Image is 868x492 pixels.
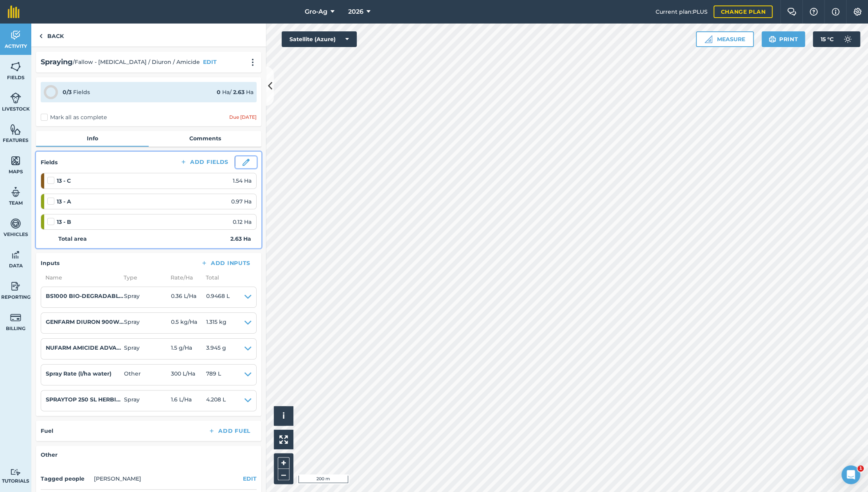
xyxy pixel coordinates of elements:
[832,7,839,16] img: svg+xml;base64,PHN2ZyB4bWxucz0iaHR0cDovL3d3dy53My5vcmcvMjAwMC9zdmciIHdpZHRoPSIxNyIgaGVpZ2h0PSIxNy...
[124,343,171,354] span: Spray
[58,234,87,243] strong: Total area
[233,89,244,96] strong: 2.63
[10,155,21,167] img: svg+xml;base64,PHN2ZyB4bWxucz0iaHR0cDovL3d3dy53My5vcmcvMjAwMC9zdmciIHdpZHRoPSI1NiIgaGVpZ2h0PSI2MC...
[279,435,288,444] img: Four arrows, one pointing top left, one top right, one bottom right and the last bottom left
[41,56,73,68] h2: Spraying
[41,113,107,122] label: Mark all as complete
[809,8,818,16] img: A question mark icon
[10,92,21,104] img: svg+xml;base64,PD94bWwgdmVyc2lvbj0iMS4wIiBlbmNvZGluZz0idXRmLTgiPz4KPCEtLSBHZW5lcmF0b3I6IEFkb2JlIE...
[46,292,252,303] summary: BS1000 BIO-DEGRADABLE [MEDICAL_DATA]Spray0.36 L/Ha0.9468 L
[841,465,860,484] iframe: Intercom live chat
[10,312,21,323] img: svg+xml;base64,PD94bWwgdmVyc2lvbj0iMS4wIiBlbmNvZGluZz0idXRmLTgiPz4KPCEtLSBHZW5lcmF0b3I6IEFkb2JlIE...
[10,218,21,229] img: svg+xml;base64,PD94bWwgdmVyc2lvbj0iMS4wIiBlbmNvZGluZz0idXRmLTgiPz4KPCEtLSBHZW5lcmF0b3I6IEFkb2JlIE...
[206,343,226,354] span: 3.945 g
[194,258,257,269] button: Add Inputs
[41,427,53,435] h4: Fuel
[229,114,257,120] div: Due [DATE]
[41,273,119,282] span: Name
[10,29,21,41] img: svg+xml;base64,PD94bWwgdmVyc2lvbj0iMS4wIiBlbmNvZGluZz0idXRmLTgiPz4KPCEtLSBHZW5lcmF0b3I6IEFkb2JlIE...
[124,292,171,303] span: Spray
[713,5,773,18] a: Change plan
[171,292,206,303] span: 0.36 L / Ha
[202,425,257,436] button: Add Fuel
[41,259,59,267] h4: Inputs
[119,273,166,282] span: Type
[278,457,289,469] button: +
[10,61,21,73] img: svg+xml;base64,PHN2ZyB4bWxucz0iaHR0cDovL3d3dy53My5vcmcvMjAwMC9zdmciIHdpZHRoPSI1NiIgaGVpZ2h0PSI2MC...
[206,318,226,329] span: 1.315 kg
[282,31,357,47] button: Satellite (Azure)
[348,7,363,16] span: 2026
[704,35,712,43] img: Ruler icon
[243,474,257,483] button: EDIT
[63,89,72,96] strong: 0 / 3
[274,406,293,426] button: i
[10,468,21,476] img: svg+xml;base64,PD94bWwgdmVyc2lvbj0iMS4wIiBlbmNvZGluZz0idXRmLTgiPz4KPCEtLSBHZW5lcmF0b3I6IEFkb2JlIE...
[10,123,21,135] img: svg+xml;base64,PHN2ZyB4bWxucz0iaHR0cDovL3d3dy53My5vcmcvMjAwMC9zdmciIHdpZHRoPSI1NiIgaGVpZ2h0PSI2MC...
[217,88,253,96] div: Ha / Ha
[813,31,860,47] button: 15 °C
[278,469,289,480] button: –
[46,318,252,329] summary: GENFARM DIURON 900WG HERBICIDESpray0.5 kg/Ha1.315 kg
[217,89,221,96] strong: 0
[41,158,58,167] h4: Fields
[46,343,124,352] h4: NUFARM AMICIDE ADVANCE 700 HERBICIDE
[41,474,91,483] h4: Tagged people
[206,395,226,406] span: 4.208 L
[201,273,219,282] span: Total
[655,7,707,16] span: Current plan : PLUS
[124,318,171,329] span: Spray
[124,395,171,406] span: Spray
[696,31,754,47] button: Measure
[171,318,206,329] span: 0.5 kg / Ha
[203,58,217,66] button: EDIT
[46,343,252,354] summary: NUFARM AMICIDE ADVANCE 700 HERBICIDESpray1.5 g/Ha3.945 g
[10,186,21,198] img: svg+xml;base64,PD94bWwgdmVyc2lvbj0iMS4wIiBlbmNvZGluZz0idXRmLTgiPz4KPCEtLSBHZW5lcmF0b3I6IEFkb2JlIE...
[282,411,285,421] span: i
[31,24,72,47] a: Back
[46,395,124,404] h4: SPRAYTOP 250 SL HERBICIDE
[57,176,71,185] strong: 13 - C
[206,292,230,303] span: 0.9468 L
[149,131,261,146] a: Comments
[853,8,862,16] img: A cog icon
[171,369,206,380] span: 300 L / Ha
[233,218,252,226] span: 0.12 Ha
[124,369,171,380] span: Other
[46,369,124,378] h4: Spray Rate (l/ha water)
[36,131,149,146] a: Info
[94,474,141,483] li: [PERSON_NAME]
[10,249,21,261] img: svg+xml;base64,PD94bWwgdmVyc2lvbj0iMS4wIiBlbmNvZGluZz0idXRmLTgiPz4KPCEtLSBHZW5lcmF0b3I6IEFkb2JlIE...
[46,369,252,380] summary: Spray Rate (l/ha water)Other300 L/Ha789 L
[46,318,124,326] h4: GENFARM DIURON 900WG HERBICIDE
[243,159,250,166] img: svg+xml;base64,PHN2ZyB3aWR0aD0iMTgiIGhlaWdodD0iMTgiIHZpZXdCb3g9IjAgMCAxOCAxOCIgZmlsbD0ibm9uZSIgeG...
[39,31,43,41] img: svg+xml;base64,PHN2ZyB4bWxucz0iaHR0cDovL3d3dy53My5vcmcvMjAwMC9zdmciIHdpZHRoPSI5IiBoZWlnaHQ9IjI0Ii...
[206,369,221,380] span: 789 L
[41,450,257,459] h4: Other
[10,280,21,292] img: svg+xml;base64,PD94bWwgdmVyc2lvbj0iMS4wIiBlbmNvZGluZz0idXRmLTgiPz4KPCEtLSBHZW5lcmF0b3I6IEFkb2JlIE...
[174,156,235,167] button: Add Fields
[248,58,257,66] img: svg+xml;base64,PHN2ZyB4bWxucz0iaHR0cDovL3d3dy53My5vcmcvMjAwMC9zdmciIHdpZHRoPSIyMCIgaGVpZ2h0PSIyNC...
[46,395,252,406] summary: SPRAYTOP 250 SL HERBICIDESpray1.6 L/Ha4.208 L
[171,343,206,354] span: 1.5 g / Ha
[230,234,251,243] strong: 2.63 Ha
[840,31,855,47] img: svg+xml;base64,PD94bWwgdmVyc2lvbj0iMS4wIiBlbmNvZGluZz0idXRmLTgiPz4KPCEtLSBHZW5lcmF0b3I6IEFkb2JlIE...
[231,197,252,206] span: 0.97 Ha
[63,88,90,96] div: Fields
[821,31,834,47] span: 15 ° C
[57,197,71,206] strong: 13 - A
[73,58,200,66] span: / Fallow - [MEDICAL_DATA] / Diuron / Amicide
[762,31,805,47] button: Print
[166,273,201,282] span: Rate/ Ha
[305,7,327,16] span: Gro-Ag
[769,34,776,44] img: svg+xml;base64,PHN2ZyB4bWxucz0iaHR0cDovL3d3dy53My5vcmcvMjAwMC9zdmciIHdpZHRoPSIxOSIgaGVpZ2h0PSIyNC...
[46,292,124,300] h4: BS1000 BIO-DEGRADABLE [MEDICAL_DATA]
[857,465,864,472] span: 1
[8,5,20,18] img: fieldmargin Logo
[57,218,71,226] strong: 13 - B
[171,395,206,406] span: 1.6 L / Ha
[233,176,252,185] span: 1.54 Ha
[787,8,796,16] img: Two speech bubbles overlapping with the left bubble in the forefront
